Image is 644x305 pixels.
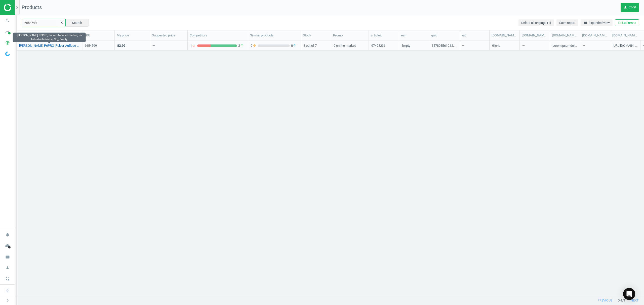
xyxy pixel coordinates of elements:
[303,41,328,50] div: 3 out of 7
[461,33,487,38] div: vat
[552,33,578,38] div: [DOMAIN_NAME](description)
[401,43,410,50] div: Empty
[5,52,10,56] img: wGWNvw8QSZomAAAAABJRU5ErkJggg==
[240,43,244,48] i: arrow_upward
[613,43,638,50] div: [URL][DOMAIN_NAME]
[552,43,577,50] div: Loremipsumdolo sit 78 Ametconsecteturadipi Elitseddoei tempo Incididuntutlaboreetdolore mag -80°A...
[371,33,397,38] div: articleid
[3,274,12,284] i: headset_mic
[492,43,500,50] div: Gloria
[334,41,366,50] div: 0 on the market
[60,21,63,24] i: clear
[190,43,197,48] span: 1
[462,41,487,50] div: —
[522,33,548,38] div: [DOMAIN_NAME](delivery)
[559,21,575,25] span: Save report
[592,296,618,305] button: previous
[581,19,613,26] button: horizontal_splitExpanded view
[3,230,12,239] i: notifications
[290,43,298,48] span: 0
[625,296,644,305] button: next
[22,19,66,26] input: SKU/Title search
[85,43,112,48] div: 6654599
[4,4,39,11] img: ajHJNr6hYgQAAAAASUVORK5CYII=
[3,27,12,36] i: timeline
[401,33,427,38] div: ean
[3,16,12,25] i: search
[117,33,148,38] div: My price
[583,21,587,25] i: horizontal_split
[556,19,578,26] button: Save report
[117,43,125,48] div: 82.99
[522,41,547,50] div: —
[252,43,256,48] i: arrow_downward
[190,33,246,38] div: Competitors
[3,252,12,262] i: work
[65,19,89,26] button: Search
[621,3,639,12] button: get_appExport
[583,21,610,25] span: Expanded view
[583,41,608,50] div: —
[293,43,297,48] i: arrow_upward
[518,19,554,26] button: Select all on page (1)
[623,6,627,10] i: get_app
[3,263,12,273] i: person
[58,19,65,26] button: clear
[371,43,385,50] div: 97493236
[237,43,245,48] span: 2
[22,4,42,10] span: Products
[492,33,517,38] div: [DOMAIN_NAME](brand)
[14,5,20,11] i: chevron_right
[19,43,79,48] a: [PERSON_NAME] P6PRO, Pulver-Auflade-Löscher, für Industriebetriebe, 6kg, Empty
[250,33,299,38] div: Similar products
[612,33,638,38] div: [DOMAIN_NAME](image_url)
[17,40,644,290] div: grid
[152,33,185,38] div: Suggested price
[623,6,636,10] span: Export
[615,19,639,26] button: Edit columns
[3,38,12,47] i: pie_chart_outlined
[333,33,367,38] div: Promo
[432,43,457,50] div: 3E7808E61C121AABE06365033D0ACBE6
[618,298,622,303] span: 0 - 1
[251,43,258,48] span: 0
[303,33,329,38] div: Stock
[5,297,11,303] i: chevron_right
[622,298,625,303] span: / 1
[623,288,635,300] div: Open Intercom Messenger
[84,33,112,38] div: SKU
[3,241,12,250] i: cloud_done
[192,43,196,48] i: arrow_downward
[1,297,14,304] button: chevron_right
[13,33,86,42] div: [PERSON_NAME] P6PRO, Pulver-Auflade-Löscher, für Industriebetriebe, 6kg, Empty
[431,33,457,38] div: guid
[521,21,551,25] span: Select all on page (1)
[152,43,155,50] div: —
[582,33,608,38] div: [DOMAIN_NAME](ean)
